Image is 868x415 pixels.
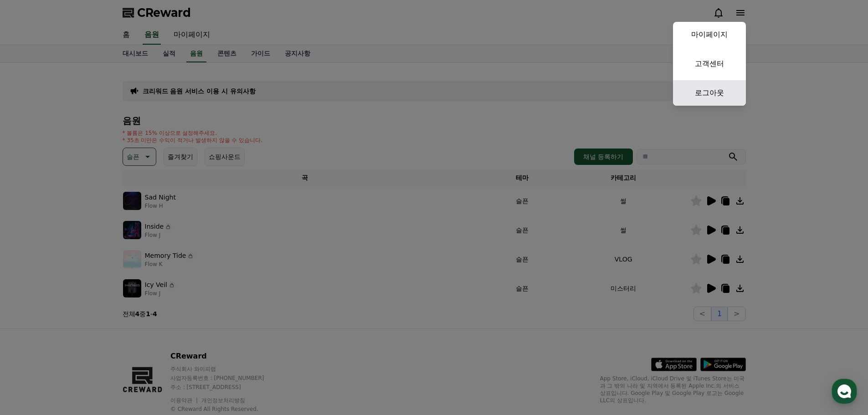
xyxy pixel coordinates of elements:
[29,302,34,310] span: 홈
[60,289,118,312] a: 대화
[673,80,746,106] a: 로그아웃
[673,22,746,106] button: 마이페이지 고객센터 로그아웃
[3,289,60,312] a: 홈
[673,22,746,47] a: 마이페이지
[141,302,152,310] span: 설정
[118,289,175,312] a: 설정
[673,51,746,77] a: 고객센터
[83,303,94,310] span: 대화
